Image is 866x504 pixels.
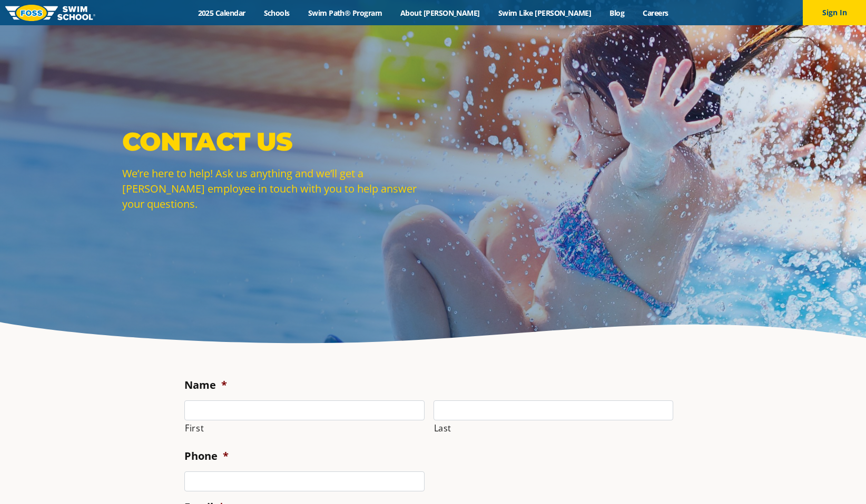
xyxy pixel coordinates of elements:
[254,8,299,18] a: Schools
[189,8,254,18] a: 2025 Calendar
[184,449,229,463] label: Phone
[391,8,489,18] a: About [PERSON_NAME]
[601,8,634,18] a: Blog
[299,8,391,18] a: Swim Path® Program
[434,400,674,420] input: Last name
[634,8,677,18] a: Careers
[185,421,425,436] label: First
[122,126,428,157] p: Contact Us
[184,378,227,392] label: Name
[122,166,428,211] p: We’re here to help! Ask us anything and we’ll get a [PERSON_NAME] employee in touch with you to h...
[184,400,425,420] input: First name
[434,421,674,436] label: Last
[5,5,95,21] img: FOSS Swim School Logo
[489,8,601,18] a: Swim Like [PERSON_NAME]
